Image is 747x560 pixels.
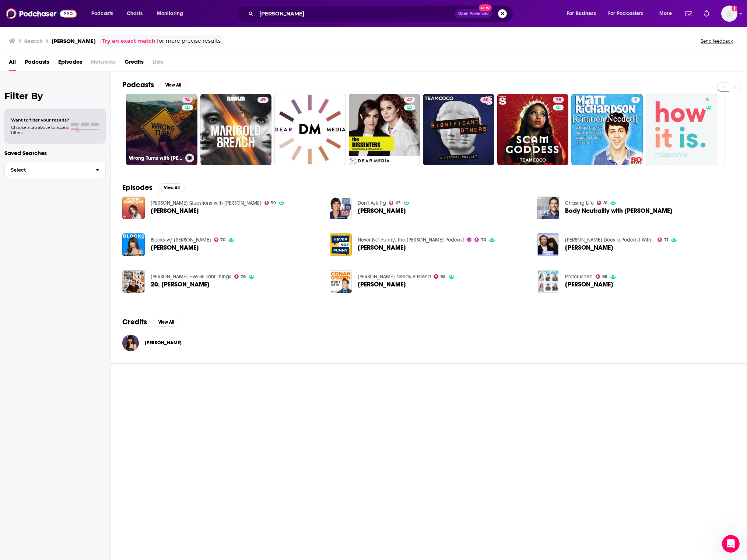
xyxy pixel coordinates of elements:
div: Search podcasts, credits, & more... [243,5,520,22]
span: 59 [271,201,276,205]
a: Jameela Jamil [537,233,559,256]
a: Minnie Questions with Minnie Driver [151,200,262,206]
a: Episodes [58,56,82,71]
a: 49 [200,94,272,165]
p: Saved Searches [4,149,106,156]
a: Podcasts [25,56,49,71]
img: User Profile [721,6,737,22]
a: 5 [631,97,640,103]
img: Podchaser - Follow, Share and Rate Podcasts [6,7,77,21]
span: Select [5,168,90,172]
span: 5 [706,96,709,104]
span: [PERSON_NAME] [151,208,199,214]
img: Jameela Jamil [122,233,145,256]
span: Lists [152,56,164,71]
img: Jameela Jamil [122,197,145,219]
a: 47 [404,97,415,103]
a: 5 [703,97,712,103]
a: Body Neutrality with Jameela Jamil [565,208,673,214]
a: 49 [257,97,269,103]
img: Jameela Jamil [330,197,352,219]
a: 5 [571,94,643,165]
button: View All [160,81,186,89]
a: Never Not Funny: The Jimmy Pardo Podcast [358,237,464,243]
span: Charts [127,8,143,19]
button: View All [153,318,179,327]
span: Podcasts [91,8,113,19]
a: 75 [553,97,564,103]
span: [PERSON_NAME] [565,281,613,288]
span: Open Advanced [458,12,489,15]
a: Jameela Jamil [358,208,406,214]
span: 69 [602,275,607,278]
h2: Podcasts [122,80,154,89]
a: Show notifications dropdown [701,7,712,20]
a: All [9,56,16,71]
span: 74 [185,96,190,104]
img: 20. Jameela Jamil [122,270,145,293]
a: Jameela Jamil [358,244,406,251]
span: 75 [556,96,561,104]
a: 75 [497,94,569,165]
span: 20. [PERSON_NAME] [151,281,210,288]
img: Jameela Jamil [122,335,139,351]
a: 60 [423,94,494,165]
button: open menu [603,8,654,20]
button: Jameela JamilJameela Jamil [122,331,735,355]
input: Search podcasts, credits, & more... [256,8,455,20]
button: open menu [562,8,605,20]
span: for more precise results [157,37,221,45]
span: 49 [260,96,266,104]
a: 20. Jameela Jamil [151,281,210,288]
span: Choose a tab above to access filters. [11,125,69,135]
a: Chasing Life [565,200,594,206]
span: 60 [483,96,488,104]
span: 70 [220,238,225,242]
a: CreditsView All [122,317,179,327]
span: 47 [407,96,412,104]
span: [PERSON_NAME] [358,208,406,214]
h2: Filter By [4,91,106,101]
a: EpisodesView All [122,183,185,192]
span: Networks [91,56,116,71]
a: Charts [122,8,147,20]
span: [PERSON_NAME] [145,340,182,346]
span: 76 [241,275,246,278]
span: 63 [396,201,401,205]
button: Select [4,162,106,178]
button: Send feedback [698,38,735,44]
a: Jameela Jamil [358,281,406,288]
button: open menu [654,8,681,20]
span: More [659,8,672,19]
img: Jameela Jamil [330,270,352,293]
a: 76 [234,274,246,279]
a: 47 [349,94,420,165]
button: View All [158,183,185,192]
span: [PERSON_NAME] [565,244,613,251]
span: 5 [634,96,637,104]
img: Jameela Jamil [537,270,559,293]
a: PodcastsView All [122,80,186,89]
a: 71 [657,237,668,242]
button: open menu [152,8,193,20]
a: 63 [389,201,401,205]
h3: [PERSON_NAME] [52,38,96,45]
iframe: Intercom live chat [722,535,740,553]
a: 70 [214,237,226,242]
span: 71 [664,238,668,242]
span: For Business [567,8,596,19]
a: Credits [124,56,144,71]
button: Show profile menu [721,6,737,22]
a: 70 [474,237,486,242]
span: [PERSON_NAME] [358,244,406,251]
a: Podcrushed [565,274,593,280]
a: Jameela Jamil [151,208,199,214]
